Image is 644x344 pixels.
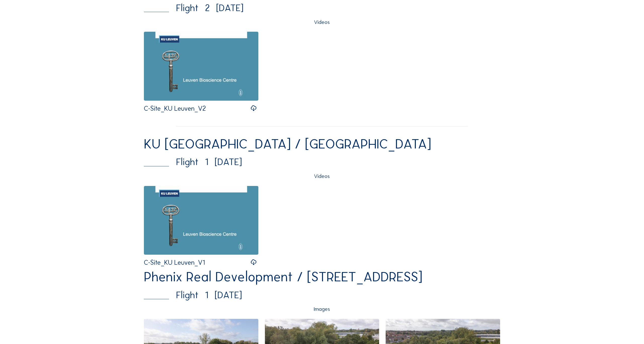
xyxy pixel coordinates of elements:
div: Phenix Real Development / [STREET_ADDRESS] [144,270,500,283]
div: Images [144,307,500,312]
div: 1 [205,157,208,167]
div: KU [GEOGRAPHIC_DATA] / [GEOGRAPHIC_DATA] [144,137,500,150]
div: [DATE] [216,3,244,13]
div: [DATE] [215,157,242,167]
img: Thumbnail for 184 [144,32,258,100]
div: Videos [144,20,500,25]
img: Thumbnail for 172 [144,186,258,255]
div: [DATE] [215,290,242,300]
p: C-Site_KU Leuven_V1 [144,259,205,266]
div: 2 [205,3,210,13]
div: Flight [144,290,494,300]
div: Flight [144,3,494,13]
div: 1 [205,290,208,300]
div: Videos [144,174,500,179]
div: Flight [144,157,494,167]
p: C-Site_KU Leuven_V2 [144,105,206,112]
